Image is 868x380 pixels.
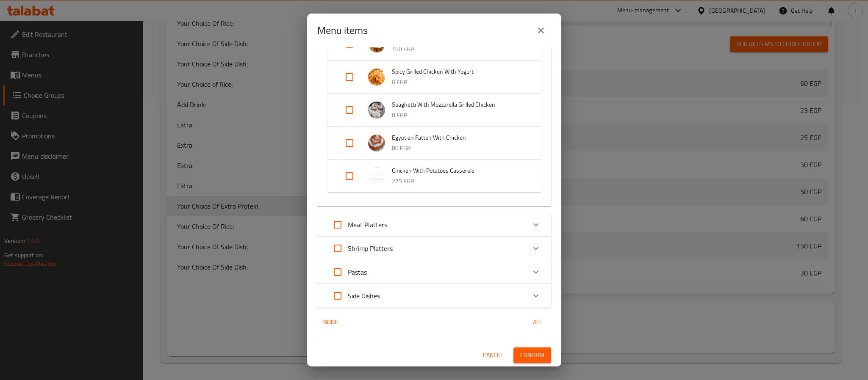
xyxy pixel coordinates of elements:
[513,347,551,363] button: Confirm
[368,135,385,151] img: Egyptian Fatteh With Chicken
[317,260,551,284] div: Expand
[317,237,551,260] div: Expand
[392,165,524,176] span: Chicken With Potatoes Casserole
[348,267,367,277] p: Pastas
[520,350,544,361] span: Confirm
[392,99,524,110] span: Spaghetti With Mozzarella Grilled Chicken
[327,127,541,160] div: Expand
[483,350,503,361] span: Cancel
[327,94,541,127] div: Expand
[348,220,387,230] p: Meat Platters
[392,143,524,154] p: 80 EGP
[392,176,524,187] p: 275 EGP
[348,291,380,301] p: Side Dishes
[317,24,368,37] h2: Menu items
[317,284,551,308] div: Expand
[392,77,524,88] p: 0 EGP
[527,317,548,328] span: All
[327,61,541,94] div: Expand
[368,168,385,184] img: Chicken With Potatoes Casserole
[531,20,551,41] button: close
[392,132,524,143] span: Egyptian Fatteh With Chicken
[321,317,341,328] span: None
[317,213,551,237] div: Expand
[317,314,344,330] button: None
[327,160,541,193] div: Expand
[368,102,385,118] img: Spaghetti With Mozzarella Grilled Chicken
[392,110,524,121] p: 0 EGP
[524,314,551,330] button: All
[392,44,524,55] p: 160 EGP
[348,243,393,253] p: Shrimp Platters
[480,347,507,363] button: Cancel
[368,69,385,85] img: Spicy Grilled Chicken With Yogurt
[392,66,524,77] span: Spicy Grilled Chicken With Yogurt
